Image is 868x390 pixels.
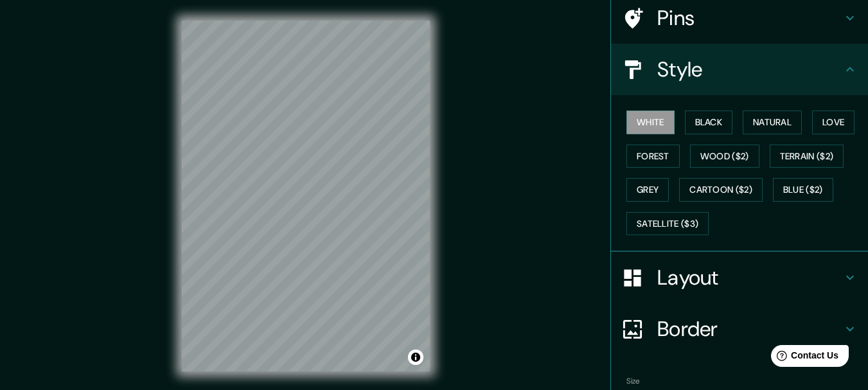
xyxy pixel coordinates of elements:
[182,21,430,371] canvas: Map
[812,111,855,134] button: Love
[657,316,842,342] h4: Border
[626,111,675,134] button: White
[657,57,842,82] h4: Style
[770,145,844,168] button: Terrain ($2)
[685,111,733,134] button: Black
[626,145,680,168] button: Forest
[679,178,763,202] button: Cartoon ($2)
[626,376,640,387] label: Size
[611,44,868,95] div: Style
[611,303,868,355] div: Border
[611,252,868,303] div: Layout
[743,111,802,134] button: Natural
[754,340,854,376] iframe: Help widget launcher
[657,265,842,290] h4: Layout
[657,5,842,31] h4: Pins
[690,145,759,168] button: Wood ($2)
[408,350,423,365] button: Toggle attribution
[773,178,833,202] button: Blue ($2)
[626,212,709,236] button: Satellite ($3)
[626,178,669,202] button: Grey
